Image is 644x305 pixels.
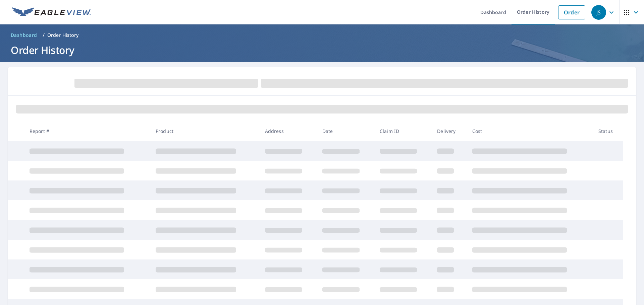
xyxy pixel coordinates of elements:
li: / [43,31,45,39]
img: EV Logo [12,7,91,17]
th: Date [317,121,374,141]
a: Order [558,5,585,19]
div: JS [591,5,606,20]
th: Report # [24,121,150,141]
a: Dashboard [8,30,40,41]
th: Address [260,121,317,141]
nav: breadcrumb [8,30,636,41]
span: Dashboard [11,32,37,39]
p: Order History [47,32,79,39]
th: Claim ID [374,121,432,141]
th: Product [150,121,260,141]
th: Delivery [432,121,467,141]
th: Cost [467,121,593,141]
h1: Order History [8,43,636,57]
th: Status [593,121,623,141]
